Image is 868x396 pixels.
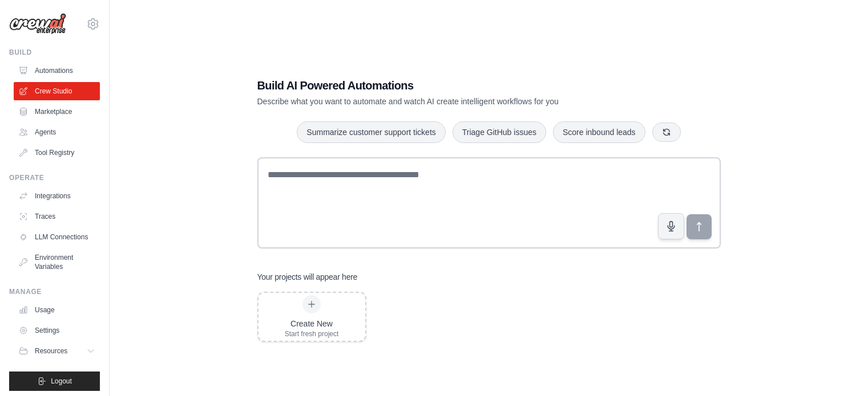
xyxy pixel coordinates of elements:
[14,103,100,121] a: Marketplace
[9,13,66,35] img: Logo
[14,228,100,246] a: LLM Connections
[257,96,641,107] p: Describe what you want to automate and watch AI create intelligent workflows for you
[285,329,339,338] div: Start fresh project
[285,318,339,329] div: Create New
[9,173,100,182] div: Operate
[14,62,100,80] a: Automations
[14,123,100,141] a: Agents
[453,121,546,143] button: Triage GitHub issues
[14,82,100,100] a: Crew Studio
[9,287,100,296] div: Manage
[14,187,100,205] a: Integrations
[9,48,100,57] div: Build
[297,121,445,143] button: Summarize customer support tickets
[14,248,100,276] a: Environment Variables
[652,123,681,142] button: Get new suggestions
[9,371,100,391] button: Logout
[14,301,100,319] a: Usage
[14,207,100,226] a: Traces
[257,271,358,283] h3: Your projects will appear here
[553,121,645,143] button: Score inbound leads
[35,346,67,356] span: Resources
[14,321,100,340] a: Settings
[14,144,100,162] a: Tool Registry
[658,213,684,239] button: Click to speak your automation idea
[14,342,100,360] button: Resources
[51,377,72,386] span: Logout
[257,77,641,93] h1: Build AI Powered Automations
